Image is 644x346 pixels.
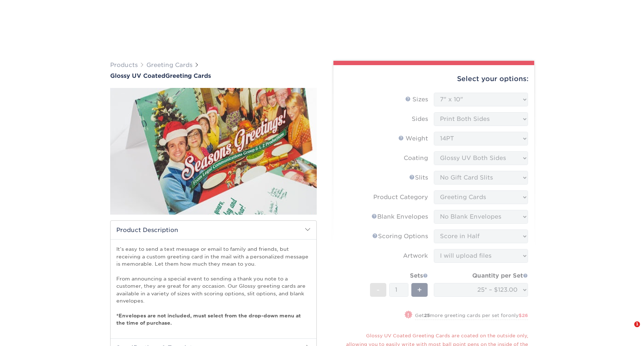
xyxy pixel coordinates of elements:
span: Glossy UV Coated [110,72,165,79]
iframe: Google Customer Reviews [2,324,62,343]
iframe: Intercom live chat [619,321,637,339]
a: Products [110,62,138,68]
a: Greeting Cards [146,62,192,68]
div: Select your options: [339,65,528,93]
h1: Greeting Cards [110,72,317,79]
strong: *Envelopes are not included, must select from the drop-down menu at the time of purchase. [116,313,301,326]
span: 1 [634,321,640,327]
h2: Product Description [111,221,316,239]
img: Glossy UV Coated 01 [110,80,317,223]
p: It’s easy to send a text message or email to family and friends, but receiving a custom greeting ... [116,245,311,326]
a: Glossy UV CoatedGreeting Cards [110,72,317,79]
